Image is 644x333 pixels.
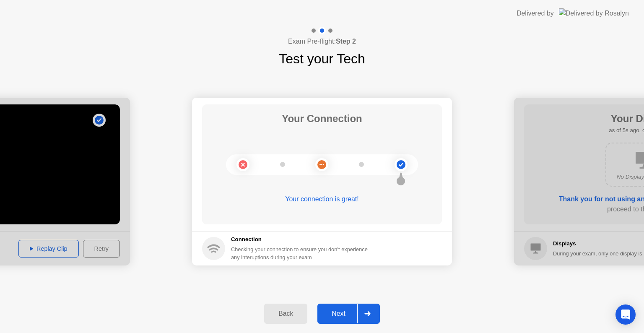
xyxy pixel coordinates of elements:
[279,49,365,69] h1: Test your Tech
[231,245,373,261] div: Checking your connection to ensure you don’t experience any interuptions during your exam
[615,304,636,325] div: Open Intercom Messenger
[336,38,356,45] b: Step 2
[282,111,362,126] h1: Your Connection
[267,310,305,317] div: Back
[320,310,357,317] div: Next
[559,8,629,18] img: Delivered by Rosalyn
[202,194,442,204] div: Your connection is great!
[288,36,356,47] h4: Exam Pre-flight:
[264,304,307,324] button: Back
[231,235,373,244] h5: Connection
[317,304,380,324] button: Next
[517,8,554,18] div: Delivered by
